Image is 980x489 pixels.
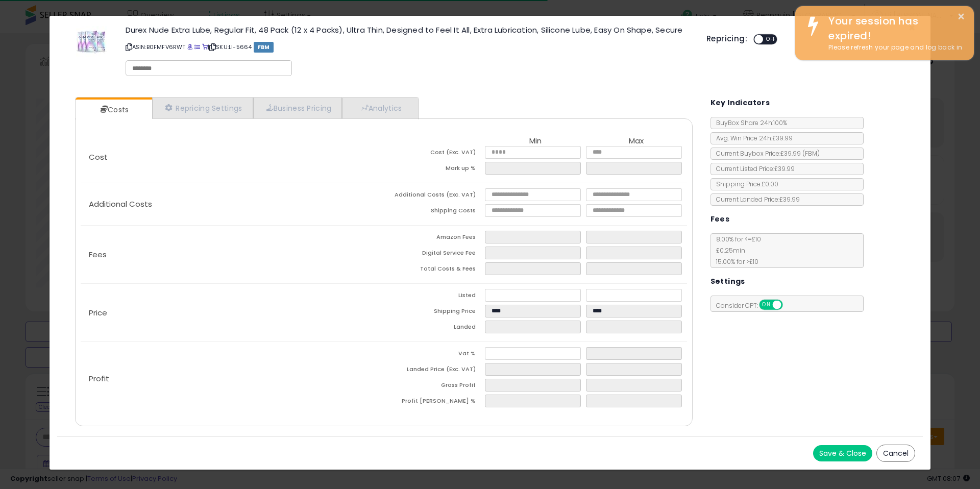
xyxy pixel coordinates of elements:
td: Listed [384,289,485,305]
h3: Durex Nude Extra Lube, Regular Fit, 48 Pack (12 x 4 Packs), Ultra Thin, Designed to Feel It All, ... [126,26,692,34]
p: ASIN: B0FMFV6RWT | SKU: LI-5664 [126,39,692,55]
p: Additional Costs [81,200,384,208]
h5: Key Indicators [710,96,770,109]
span: Shipping Price: £0.00 [711,180,778,188]
span: £0.25 min [711,246,745,255]
th: Max [586,137,687,146]
a: Business Pricing [253,97,342,118]
span: BuyBox Share 24h: 100% [711,118,787,127]
span: 8.00 % for <= £10 [711,235,761,266]
h5: Settings [710,275,745,288]
td: Vat % [384,347,485,363]
button: × [957,10,965,23]
div: Your session has expired! [821,14,966,43]
span: Current Buybox Price: [711,149,820,158]
h5: Repricing: [706,35,747,43]
th: Min [485,137,586,146]
td: Amazon Fees [384,231,485,247]
a: BuyBox page [187,43,193,51]
td: Profit [PERSON_NAME] % [384,395,485,410]
span: FBM [254,42,274,53]
td: Digital Service Fee [384,247,485,262]
a: All offer listings [194,43,200,51]
td: Shipping Costs [384,204,485,220]
a: Repricing Settings [152,97,253,118]
p: Fees [81,251,384,259]
span: 15.00 % for > £10 [711,257,758,266]
p: Profit [81,375,384,383]
button: Cancel [876,445,915,462]
span: ON [760,301,773,309]
span: Current Listed Price: £39.99 [711,164,795,173]
button: Save & Close [813,445,872,461]
span: OFF [763,35,779,44]
p: Price [81,309,384,317]
span: OFF [781,301,797,309]
span: Consider CPT: [711,301,796,310]
div: Please refresh your page and log back in [821,43,966,53]
td: Landed Price (Exc. VAT) [384,363,485,379]
span: Avg. Win Price 24h: £39.99 [711,134,793,142]
td: Mark up % [384,162,485,178]
a: Costs [76,100,151,120]
span: ( FBM ) [802,149,820,158]
p: Cost [81,153,384,161]
td: Additional Costs (Exc. VAT) [384,188,485,204]
td: Gross Profit [384,379,485,395]
a: Your listing only [202,43,208,51]
a: Analytics [342,97,418,118]
h5: Fees [710,213,730,226]
td: Landed [384,321,485,336]
td: Total Costs & Fees [384,262,485,278]
td: Cost (Exc. VAT) [384,146,485,162]
span: Current Landed Price: £39.99 [711,195,800,204]
td: Shipping Price [384,305,485,321]
span: £39.99 [780,149,820,158]
img: 41qGfz9wqlL._SL60_.jpg [76,26,107,57]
